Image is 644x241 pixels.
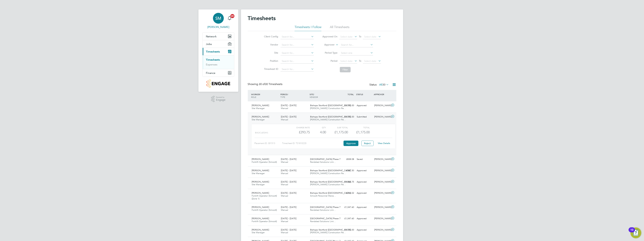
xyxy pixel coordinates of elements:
[252,206,269,209] span: [PERSON_NAME]
[310,115,353,118] span: Bishops Stortford ([GEOGRAPHIC_DATA]…
[263,51,278,54] label: Site
[295,25,321,31] li: Timesheets I Follow
[281,194,288,197] span: Manual
[338,204,356,210] div: £1,047.60
[281,231,288,234] span: Manual
[356,168,373,173] div: Approved
[356,156,373,162] div: Saved
[319,43,335,46] label: Approver
[206,71,216,75] span: Finance
[203,40,234,48] button: Jobs
[310,220,336,223] span: Randstad Solutions Limi…
[252,231,265,234] span: Site Manager
[281,115,296,118] span: [DATE] - [DATE]
[281,228,296,231] span: [DATE] - [DATE]
[281,209,288,211] span: Manual
[373,156,390,162] div: [PERSON_NAME]
[630,227,641,238] button: Open Resource Center, 10 new notifications
[310,118,346,121] span: [PERSON_NAME] Construction Re…
[216,96,225,99] span: Powered by
[203,13,234,29] a: SM[PERSON_NAME]
[310,206,340,209] span: [GEOGRAPHIC_DATA] Phase 7
[252,183,265,186] span: Site Manager
[338,168,356,173] div: £587.50
[248,82,283,86] div: Showing
[206,58,220,61] a: Timesheets
[252,191,269,194] span: [PERSON_NAME]
[280,96,285,98] span: TYPE
[252,169,269,172] span: [PERSON_NAME]
[252,158,269,161] span: [PERSON_NAME]
[216,99,225,101] span: Engage
[361,141,374,146] button: Reject
[373,204,390,210] div: [PERSON_NAME]
[203,48,234,55] button: Timesheets
[322,51,337,54] label: Period Type
[310,180,353,183] span: Bishops Stortford ([GEOGRAPHIC_DATA]…
[281,118,288,121] span: Manual
[348,125,370,129] div: Total
[348,93,354,96] span: TOTAL
[206,35,217,38] span: Network
[314,93,314,96] span: /
[255,131,268,134] span: Basic (£/day)
[322,59,337,62] label: Period
[281,183,288,186] span: Manual
[281,107,288,110] span: Manual
[281,206,296,209] span: [DATE] - [DATE]
[252,217,269,220] span: [PERSON_NAME]
[203,69,234,77] button: Finance
[383,83,386,86] span: 30
[215,16,221,20] span: SM
[373,227,390,233] div: [PERSON_NAME]
[310,129,326,135] div: 4.00
[252,118,265,121] span: Site Manager
[252,180,269,183] span: [PERSON_NAME]
[310,107,346,110] span: [PERSON_NAME] Construction Re…
[203,55,234,69] div: Timesheets
[340,51,373,55] input: Select one
[282,141,343,146] div: Timesheet ID: TS1810220
[358,59,362,63] span: To
[206,79,230,88] img: countryside-properties-logo-retina.png
[252,161,277,163] span: Forklift Operator (Simcott)
[203,33,234,40] button: Network
[326,129,348,135] div: £1,175.00
[288,125,310,129] div: Charge rate
[230,14,234,18] span: 20
[260,93,261,96] span: /
[373,216,390,221] div: [PERSON_NAME]
[281,51,314,55] input: Search for...
[281,161,288,163] span: Manual
[252,115,269,118] span: [PERSON_NAME]
[356,114,373,120] div: Submitted
[356,103,373,108] div: Approved
[310,194,336,197] span: Simcott Personnel Mana…
[310,169,353,172] span: Bishops Stortford ([GEOGRAPHIC_DATA]…
[248,15,276,22] h2: Timesheets
[310,161,336,163] span: Randstad Solutions Limi…
[252,228,269,231] span: [PERSON_NAME]
[281,217,296,220] span: [DATE] - [DATE]
[379,83,389,86] label: All
[340,43,373,47] input: Search for...
[251,96,256,98] span: ROLE
[356,204,373,210] div: Approved
[281,59,314,64] input: Search for...
[373,168,390,173] div: [PERSON_NAME]
[378,142,390,145] a: View Details
[340,59,352,63] span: Select date
[263,35,278,38] label: Client Config
[310,125,326,129] div: QTY
[259,82,283,86] span: 30 Timesheets
[356,91,373,97] div: STATUS
[206,50,220,53] span: Timesheets
[310,172,346,175] span: [PERSON_NAME] Construction Re…
[338,156,356,162] div: £838.08
[263,43,278,46] label: Vendor
[263,59,278,62] label: Position
[310,104,353,107] span: Bishops Stortford ([GEOGRAPHIC_DATA]…
[252,172,265,175] span: Site Manager
[281,67,314,72] input: Search for...
[310,228,353,231] span: Bishops Stortford ([GEOGRAPHIC_DATA]…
